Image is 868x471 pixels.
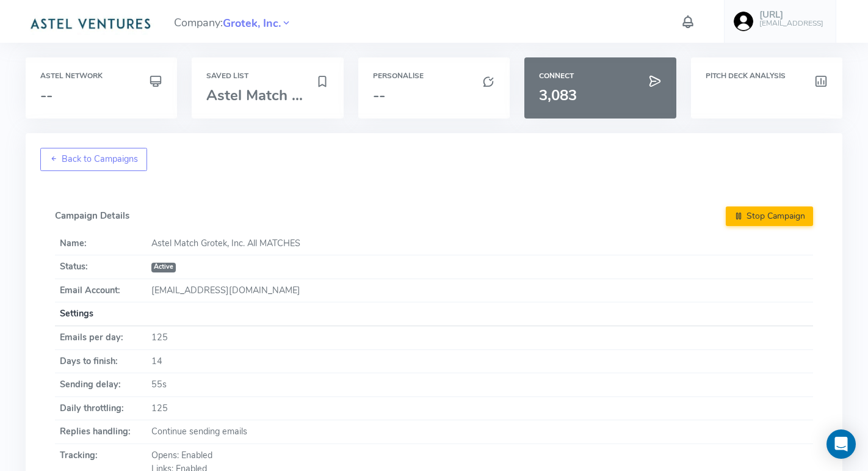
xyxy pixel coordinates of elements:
img: user-image [734,12,753,31]
td: 55s [146,373,814,397]
span: Grotek, Inc. [223,15,281,32]
td: Continue sending emails [146,420,814,444]
td: 14 [146,349,814,373]
td: 125 [146,396,814,420]
h5: Campaign Details [55,206,814,226]
h6: [EMAIL_ADDRESS] [759,20,823,27]
button: Stop Campaign [726,206,814,226]
th: Replies handling: [55,420,146,444]
h6: Connect [539,72,662,80]
h6: Personalise [373,72,496,80]
h5: [URL] [759,10,823,20]
span: Astel Match ... [206,86,303,105]
th: Name: [55,232,146,255]
a: Back to Campaigns [40,148,148,171]
div: Opens: Enabled [151,449,809,462]
td: Astel Match Grotek, Inc. All MATCHES [146,232,814,255]
th: Emails per day: [55,326,146,349]
th: Days to finish: [55,349,146,373]
h6: Saved List [206,72,329,80]
a: Grotek, Inc. [223,15,281,30]
th: Sending delay: [55,373,146,397]
th: Daily throttling: [55,396,146,420]
div: Open Intercom Messenger [826,429,856,459]
span: -- [40,86,52,105]
span: -- [373,86,385,105]
td: 125 [146,326,814,349]
h6: Astel Network [40,72,163,80]
span: Active [151,263,176,272]
th: Status: [55,255,146,279]
td: [EMAIL_ADDRESS][DOMAIN_NAME] [146,279,814,302]
span: Company: [174,11,292,32]
th: Settings [55,302,814,326]
h6: Pitch Deck Analysis [706,72,828,80]
th: Email Account: [55,279,146,302]
span: 3,083 [539,86,577,105]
